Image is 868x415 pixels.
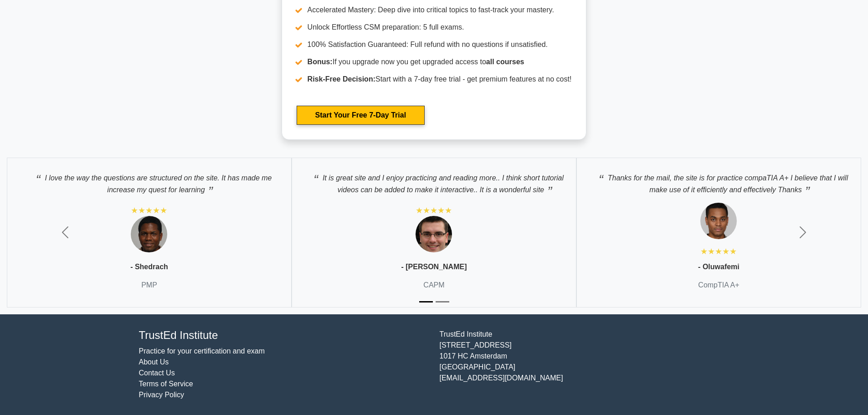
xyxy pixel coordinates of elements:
a: Privacy Policy [139,391,185,399]
img: Testimonial 1 [131,216,167,252]
div: ★★★★★ [416,205,452,216]
div: ★★★★★ [131,205,167,216]
p: - Oluwafemi [698,261,740,272]
button: Slide 1 [419,297,433,307]
a: Contact Us [139,369,175,377]
h4: TrustEd Institute [139,329,429,342]
div: ★★★★★ [700,246,737,257]
a: About Us [139,358,169,366]
div: TrustEd Institute [STREET_ADDRESS] 1017 HC Amsterdam [GEOGRAPHIC_DATA] [EMAIL_ADDRESS][DOMAIN_NAME] [434,329,735,400]
p: CAPM [423,280,444,291]
p: I love the way the questions are structured on the site. It has made me increase my quest for lea... [16,167,282,196]
a: Practice for your certification and exam [139,347,265,355]
p: CompTIA A+ [698,280,739,291]
p: It is great site and I enjoy practicing and reading more.. I think short tutorial videos can be a... [301,167,567,196]
a: Start Your Free 7-Day Trial [297,106,425,125]
p: Thanks for the mail, the site is for practice compaTIA A+ I believe that I will make use of it ef... [586,167,852,196]
p: PMP [141,280,157,291]
a: Terms of Service [139,380,193,388]
img: Testimonial 1 [416,216,452,252]
p: - [PERSON_NAME] [401,261,467,272]
button: Slide 2 [436,297,449,307]
img: Testimonial 1 [700,203,737,239]
p: - Shedrach [130,261,168,272]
